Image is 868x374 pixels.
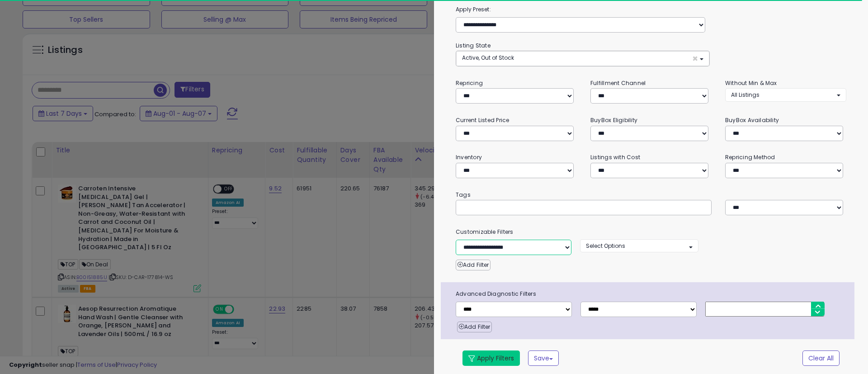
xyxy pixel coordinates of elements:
[449,289,854,299] span: Advanced Diagnostic Filters
[725,79,777,87] small: Without Min & Max
[590,116,637,124] small: BuyBox Eligibility
[692,54,698,63] span: ×
[802,350,840,366] button: Clear All
[456,51,709,66] button: Active, Out of Stock ×
[456,153,482,161] small: Inventory
[725,116,779,124] small: BuyBox Availability
[725,88,846,101] button: All Listings
[457,322,492,332] button: Add Filter
[528,350,559,366] button: Save
[456,116,509,124] small: Current Listed Price
[580,239,698,252] button: Select Options
[725,153,775,161] small: Repricing Method
[456,42,491,49] small: Listing State
[456,79,483,87] small: Repricing
[731,91,759,99] span: All Listings
[449,5,853,14] label: Apply Preset:
[456,260,491,270] button: Add Filter
[590,79,646,87] small: Fulfillment Channel
[462,350,520,366] button: Apply Filters
[449,227,853,237] small: Customizable Filters
[449,190,853,200] small: Tags
[462,54,514,62] span: Active, Out of Stock
[590,153,640,161] small: Listings with Cost
[586,242,625,250] span: Select Options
